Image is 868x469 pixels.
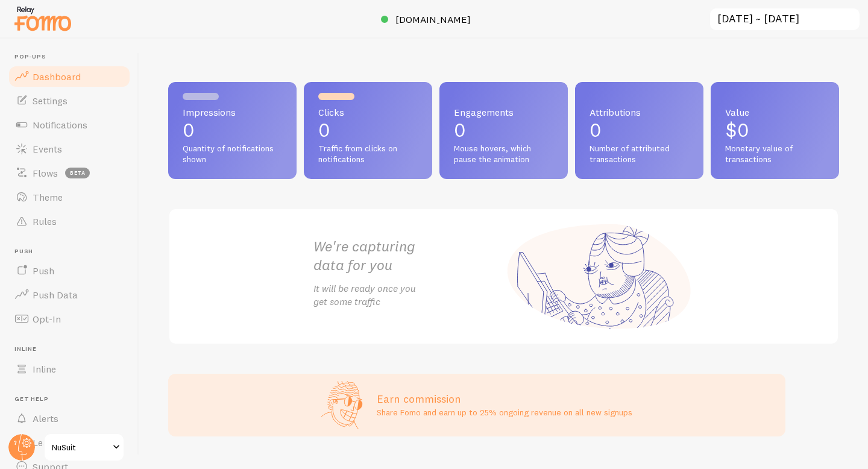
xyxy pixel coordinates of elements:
p: It will be ready once you get some traffic [313,282,504,309]
a: Flows beta [7,161,131,185]
span: Rules [33,215,57,227]
span: Dashboard [33,71,81,83]
span: Clicks [318,107,418,117]
span: Number of attributed transactions [590,143,689,165]
a: Opt-In [7,307,131,331]
span: NuSuit [52,440,109,455]
a: Learn [7,430,131,455]
span: beta [65,168,90,178]
a: Inline [7,357,131,381]
span: Opt-In [33,313,61,325]
p: 0 [183,121,282,140]
a: Settings [7,89,131,113]
span: Impressions [183,107,282,117]
a: Dashboard [7,65,131,89]
span: Inline [33,363,56,375]
a: Theme [7,185,131,209]
span: Value [725,107,825,117]
span: Get Help [14,395,131,403]
span: Alerts [33,412,58,424]
span: Push [33,265,54,277]
span: $0 [725,118,749,142]
a: Push Data [7,283,131,307]
span: Notifications [33,119,87,131]
span: Mouse hovers, which pause the animation [454,143,553,165]
span: Settings [33,95,68,107]
span: Attributions [590,107,689,117]
span: Traffic from clicks on notifications [318,143,418,165]
a: NuSuit [43,433,125,462]
a: Push [7,259,131,283]
span: Push Data [33,289,78,301]
p: 0 [318,121,418,140]
span: Events [33,143,62,155]
img: fomo-relay-logo-orange.svg [13,3,73,34]
a: Notifications [7,113,131,137]
a: Rules [7,209,131,233]
span: Pop-ups [14,53,131,61]
p: 0 [590,121,689,140]
span: Theme [33,191,63,203]
a: Events [7,137,131,161]
span: Quantity of notifications shown [183,143,282,165]
span: Push [14,248,131,256]
p: 0 [454,121,553,140]
h2: We're capturing data for you [313,237,504,274]
h3: Earn commission [377,392,632,406]
span: Monetary value of transactions [725,143,825,165]
span: Flows [33,167,58,179]
span: Engagements [454,107,553,117]
p: Share Fomo and earn up to 25% ongoing revenue on all new signups [377,406,632,418]
a: Alerts [7,406,131,430]
span: Inline [14,345,131,353]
